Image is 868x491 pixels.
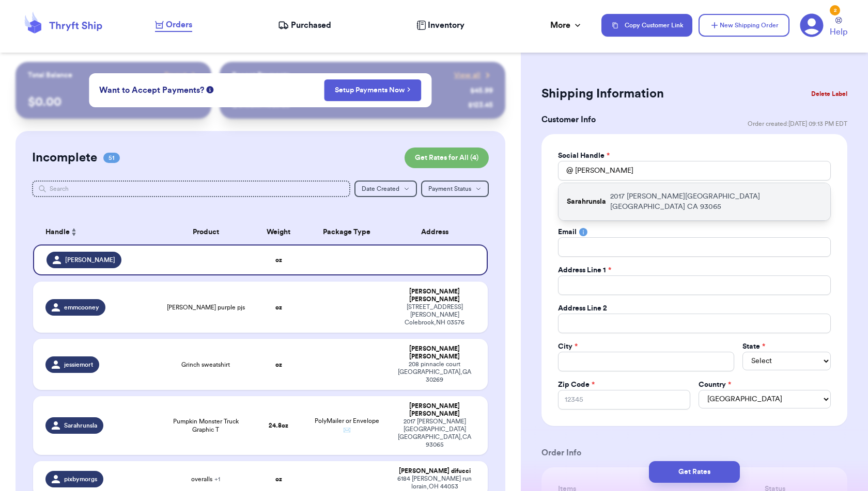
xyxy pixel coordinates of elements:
[166,19,192,31] span: Orders
[394,361,475,384] div: 208 pinnacle court [GEOGRAPHIC_DATA] , GA 30269
[428,19,464,31] span: Inventory
[601,14,692,37] button: Copy Customer Link
[394,288,475,303] div: [PERSON_NAME] [PERSON_NAME]
[70,226,78,238] button: Sort ascending
[161,220,252,244] th: Product
[742,341,765,352] label: State
[28,94,199,110] p: $ 0.00
[64,361,93,369] span: jessiemort
[275,257,282,263] strong: oz
[416,19,464,31] a: Inventory
[468,100,493,110] div: $ 123.45
[558,265,611,275] label: Address Line 1
[807,83,851,105] button: Delete Label
[394,418,475,449] div: 2017 [PERSON_NAME][GEOGRAPHIC_DATA] [GEOGRAPHIC_DATA] , CA 93065
[558,151,610,161] label: Social Handle
[315,418,379,433] span: PolyMailer or Envelope ✉️
[394,303,475,326] div: [STREET_ADDRESS][PERSON_NAME] Colebrook , NH 03576
[428,186,471,192] span: Payment Status
[800,13,824,37] a: 2
[394,475,475,490] div: 6184 [PERSON_NAME] run lorain , OH 44053
[45,227,70,238] span: Handle
[699,380,731,390] label: Country
[65,256,115,264] span: [PERSON_NAME]
[394,402,475,418] div: [PERSON_NAME] [PERSON_NAME]
[699,14,789,37] button: New Shipping Order
[394,345,475,361] div: [PERSON_NAME] [PERSON_NAME]
[405,148,489,168] button: Get Rates for All (4)
[32,150,97,166] h2: Incomplete
[558,227,577,237] label: Email
[64,475,97,483] span: pixbymorgs
[567,197,606,207] p: Sarahrunsla
[394,467,475,475] div: [PERSON_NAME] difucci
[454,70,493,80] a: View all
[649,461,740,483] button: Get Rates
[64,303,99,312] span: emmcooney
[335,85,411,95] a: Setup Payments Now
[558,161,573,181] div: @
[99,84,204,96] span: Want to Accept Payments?
[269,422,288,429] strong: 24.8 oz
[164,70,199,80] a: Payout
[306,220,388,244] th: Package Type
[558,303,607,314] label: Address Line 2
[388,220,488,244] th: Address
[28,70,72,80] p: Total Balance
[362,186,399,192] span: Date Created
[558,390,690,410] input: 12345
[275,362,282,368] strong: oz
[167,417,245,434] span: Pumpkin Monster Truck Graphic T
[354,181,417,197] button: Date Created
[550,19,583,31] div: More
[103,153,120,163] span: 51
[324,79,422,101] button: Setup Payments Now
[181,361,230,369] span: Grinch sweatshirt
[541,447,847,459] h3: Order Info
[830,26,847,38] span: Help
[421,181,489,197] button: Payment Status
[164,70,187,80] span: Payout
[275,476,282,482] strong: oz
[610,191,822,212] p: 2017 [PERSON_NAME][GEOGRAPHIC_DATA] [GEOGRAPHIC_DATA] CA 93065
[32,181,350,197] input: Search
[558,341,578,352] label: City
[470,86,493,96] div: $ 45.99
[275,304,282,310] strong: oz
[454,70,481,80] span: View all
[155,19,192,32] a: Orders
[558,380,595,390] label: Zip Code
[251,220,306,244] th: Weight
[291,19,331,31] span: Purchased
[64,421,97,430] span: Sarahrunsla
[167,303,245,312] span: [PERSON_NAME] purple pjs
[830,17,847,38] a: Help
[748,120,847,128] span: Order created: [DATE] 09:13 PM EDT
[541,86,664,102] h2: Shipping Information
[830,5,840,15] div: 2
[541,113,596,126] h3: Customer Info
[191,475,220,483] span: overalls
[278,19,331,31] a: Purchased
[232,70,289,80] p: Recent Payments
[214,476,220,482] span: + 1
